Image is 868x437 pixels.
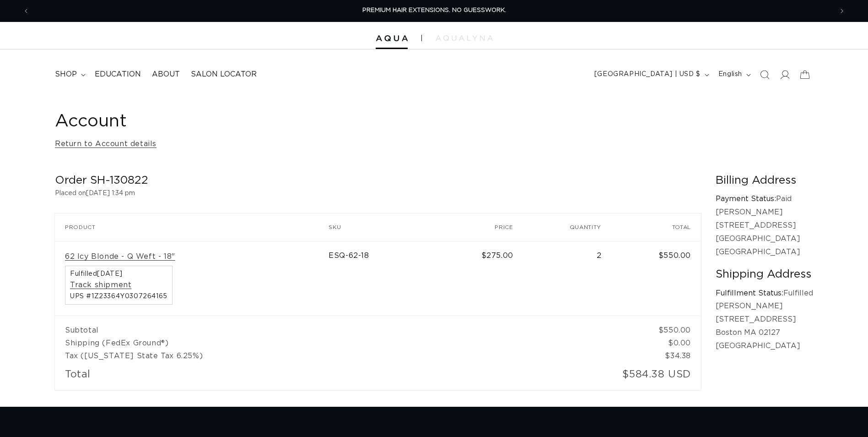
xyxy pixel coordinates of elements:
button: English [713,66,755,83]
p: Paid [716,192,813,206]
a: Track shipment [70,280,131,290]
span: Education [95,70,141,79]
span: Fulfilled [70,271,167,277]
a: About [146,64,185,85]
a: Return to Account details [55,137,156,151]
p: [PERSON_NAME] [STREET_ADDRESS] [GEOGRAPHIC_DATA] [GEOGRAPHIC_DATA] [716,206,813,258]
p: [PERSON_NAME] [STREET_ADDRESS] Boston MA 02127 [GEOGRAPHIC_DATA] [716,300,813,352]
td: Shipping (FedEx Ground®) [55,337,611,350]
a: 62 Icy Blonde - Q Weft - 18" [65,252,175,262]
td: $550.00 [611,316,701,337]
span: About [152,70,180,79]
h1: Account [55,110,813,133]
td: Tax ([US_STATE] State Tax 6.25%) [55,350,611,362]
th: Product [55,213,329,241]
span: PREMIUM HAIR EXTENSIONS. NO GUESSWORK. [362,7,506,13]
span: $275.00 [481,252,513,259]
td: $34.38 [611,350,701,362]
img: Aqua Hair Extensions [376,35,408,42]
button: Previous announcement [16,2,36,20]
img: aqualyna.com [436,35,493,41]
h2: Order SH-130822 [55,174,701,188]
strong: Fulfillment Status: [716,290,783,297]
th: Price [435,213,523,241]
a: Education [89,64,146,85]
td: Subtotal [55,316,611,337]
time: [DATE] 1:34 pm [86,190,135,197]
span: shop [55,70,77,79]
td: $550.00 [611,241,701,316]
span: Salon Locator [191,70,257,79]
button: [GEOGRAPHIC_DATA] | USD $ [589,66,713,83]
td: 2 [523,241,611,316]
td: Total [55,362,523,390]
span: UPS #1Z23364Y0307264165 [70,293,167,300]
td: $0.00 [611,337,701,350]
th: SKU [329,213,435,241]
summary: Search [755,65,775,85]
th: Quantity [523,213,611,241]
time: [DATE] [97,271,123,277]
td: ESQ-62-18 [329,241,435,316]
span: [GEOGRAPHIC_DATA] | USD $ [594,70,701,79]
th: Total [611,213,701,241]
button: Next announcement [832,2,852,20]
h2: Billing Address [716,174,813,188]
td: $584.38 USD [523,362,701,390]
span: English [718,70,742,79]
strong: Payment Status: [716,195,776,202]
h2: Shipping Address [716,268,813,282]
p: Fulfilled [716,287,813,300]
p: Placed on [55,188,701,199]
summary: shop [49,64,89,85]
a: Salon Locator [185,64,262,85]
